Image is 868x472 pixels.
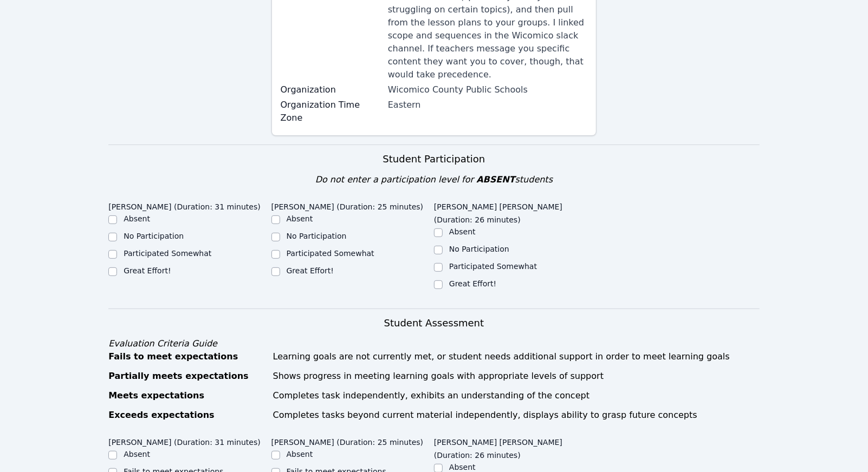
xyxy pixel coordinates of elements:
label: Absent [287,214,313,223]
legend: [PERSON_NAME] [PERSON_NAME] (Duration: 26 minutes) [434,432,597,462]
legend: [PERSON_NAME] [PERSON_NAME] (Duration: 26 minutes) [434,197,597,226]
label: No Participation [124,232,184,240]
legend: [PERSON_NAME] (Duration: 25 minutes) [271,197,424,213]
div: Meets expectations [108,389,266,402]
span: ABSENT [476,174,515,185]
div: Exceeds expectations [108,409,266,422]
div: Evaluation Criteria Guide [108,337,760,350]
div: Completes tasks beyond current material independently, displays ability to grasp future concepts [273,409,760,422]
label: Organization Time Zone [281,99,381,124]
label: Absent [124,214,150,223]
label: Great Effort! [287,266,334,275]
label: Absent [124,450,150,458]
div: Fails to meet expectations [108,350,266,363]
legend: [PERSON_NAME] (Duration: 31 minutes) [108,197,261,213]
label: Absent [449,463,476,471]
div: Eastern [388,99,588,112]
legend: [PERSON_NAME] (Duration: 31 minutes) [108,432,261,449]
label: Great Effort! [449,279,496,288]
h3: Student Participation [108,152,760,167]
label: Organization [281,83,381,96]
div: Learning goals are not currently met, or student needs additional support in order to meet learni... [273,350,760,363]
div: Completes task independently, exhibits an understanding of the concept [273,389,760,402]
div: Wicomico County Public Schools [388,83,588,96]
label: Absent [449,227,476,236]
div: Shows progress in meeting learning goals with appropriate levels of support [273,370,760,383]
div: Do not enter a participation level for students [108,173,760,186]
h3: Student Assessment [108,316,760,331]
label: Participated Somewhat [287,249,374,258]
label: No Participation [449,245,509,253]
label: Great Effort! [124,266,171,275]
label: Participated Somewhat [449,262,537,271]
label: Participated Somewhat [124,249,211,258]
div: Partially meets expectations [108,370,266,383]
label: No Participation [287,232,347,240]
label: Absent [287,450,313,458]
legend: [PERSON_NAME] (Duration: 25 minutes) [271,432,424,449]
